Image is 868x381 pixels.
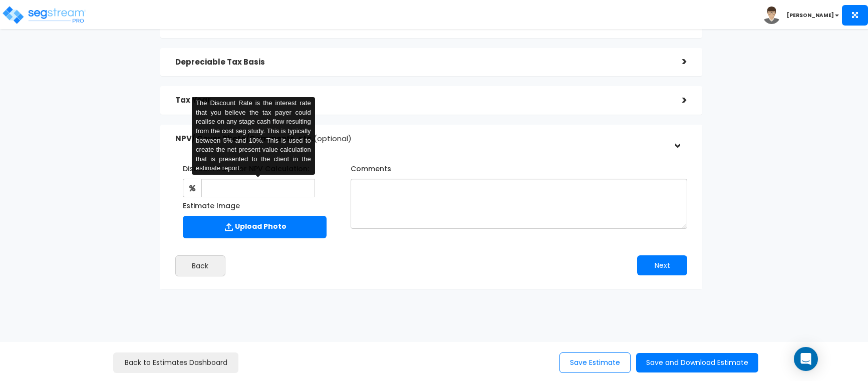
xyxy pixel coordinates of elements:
[637,255,687,275] button: Next
[175,96,668,105] h5: Tax Year
[2,5,87,25] img: logo_pro_r.png
[314,133,352,144] span: (optional)
[669,129,685,149] div: >
[636,353,758,372] button: Save and Download Estimate
[175,255,225,276] button: Back
[794,347,818,371] div: Open Intercom Messenger
[113,352,238,373] a: Back to Estimates Dashboard
[175,58,668,67] h5: Depreciable Tax Basis
[763,7,780,24] img: avatar.png
[223,221,235,233] img: Upload Icon
[175,135,668,143] h5: NPV/ Cover Photo/Comments, etc.
[183,197,240,211] label: Estimate Image
[559,352,631,373] button: Save Estimate
[351,160,391,174] label: Comments
[183,160,309,174] label: Discount Rate for NPV Calculation:
[667,93,687,108] div: >
[787,12,834,19] b: [PERSON_NAME]
[183,216,327,238] label: Upload Photo
[667,54,687,70] div: >
[192,97,315,175] div: The Discount Rate is the interest rate that you believe the tax payer could realise on any stage ...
